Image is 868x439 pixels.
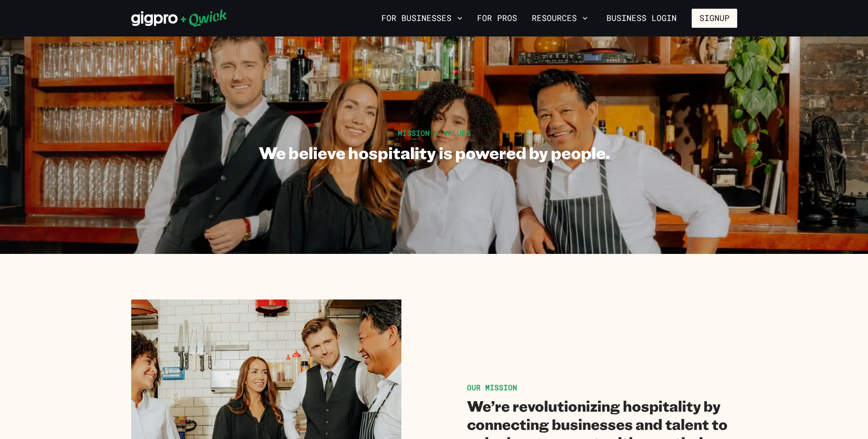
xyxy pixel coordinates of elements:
[692,9,737,28] button: Signup
[378,10,466,26] button: For Businesses
[259,142,610,163] h1: We believe hospitality is powered by people.
[599,9,684,28] a: Business Login
[398,128,471,138] span: MISSION + VALUES
[467,382,517,392] span: OUR MISSION
[473,10,521,26] a: For Pros
[528,10,591,26] button: Resources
